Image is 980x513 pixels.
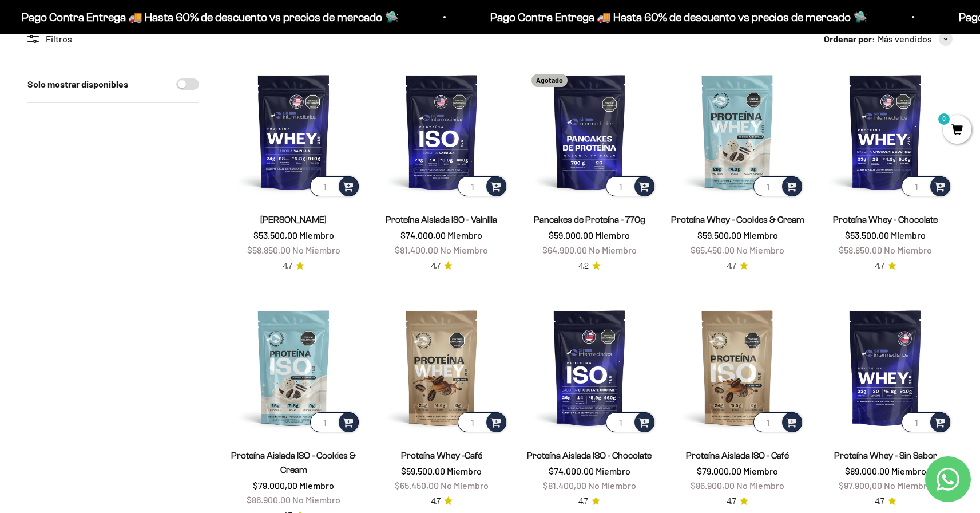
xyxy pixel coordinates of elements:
[839,244,882,255] span: $58.850,00
[431,260,453,273] a: 4.74.7 de 5.0 estrellas
[671,215,804,224] a: Proteína Whey - Cookies & Cream
[431,495,441,508] span: 4.7
[441,480,489,491] span: No Miembro
[834,451,937,460] a: Proteína Whey - Sin Sabor
[697,465,741,476] span: $79.000,00
[401,451,482,460] a: Proteína Whey -Café
[299,480,334,491] span: Miembro
[691,244,735,255] span: $65.450,00
[386,215,497,224] a: Proteína Aislada ISO - Vainilla
[839,480,882,491] span: $97.900,00
[891,465,926,476] span: Miembro
[527,451,652,460] a: Proteína Aislada ISO - Chocolate
[824,31,875,46] span: Ordenar por:
[727,495,736,508] span: 4.7
[292,244,340,255] span: No Miembro
[875,495,896,508] a: 4.74.7 de 5.0 estrellas
[401,465,445,476] span: $59.500,00
[431,260,441,273] span: 4.7
[395,480,439,491] span: $65.450,00
[845,230,889,240] span: $53.500,00
[299,230,334,240] span: Miembro
[878,31,932,46] span: Más vendidos
[736,480,784,491] span: No Miembro
[431,495,453,508] a: 4.74.7 de 5.0 estrellas
[27,77,128,92] label: Solo mostrar disponibles
[549,230,593,240] span: $59.000,00
[231,451,356,475] a: Proteína Aislada ISO - Cookies & Cream
[247,494,291,505] span: $86.900,00
[727,260,736,273] span: 4.7
[247,244,291,255] span: $58.850,00
[578,495,600,508] a: 4.74.7 de 5.0 estrellas
[691,480,735,491] span: $86.900,00
[447,230,482,240] span: Miembro
[27,31,199,46] div: Filtros
[440,244,488,255] span: No Miembro
[400,230,446,240] span: $74.000,00
[283,260,292,273] span: 4.7
[534,215,645,224] a: Pancakes de Proteína - 770g
[884,480,932,491] span: No Miembro
[878,31,953,46] button: Más vendidos
[260,215,327,224] a: [PERSON_NAME]
[727,260,748,273] a: 4.74.7 de 5.0 estrellas
[937,112,951,126] mark: 0
[686,451,789,460] a: Proteína Aislada ISO - Café
[283,260,304,273] a: 4.74.7 de 5.0 estrellas
[875,260,896,273] a: 4.74.7 de 5.0 estrellas
[833,215,938,224] a: Proteína Whey - Chocolate
[292,494,340,505] span: No Miembro
[596,465,630,476] span: Miembro
[543,480,586,491] span: $81.400,00
[943,124,971,137] a: 0
[253,480,297,491] span: $79.000,00
[743,465,778,476] span: Miembro
[588,480,636,491] span: No Miembro
[845,465,890,476] span: $89.000,00
[697,230,741,240] span: $59.500,00
[395,244,438,255] span: $81.400,00
[891,230,926,240] span: Miembro
[595,230,630,240] span: Miembro
[727,495,748,508] a: 4.74.7 de 5.0 estrellas
[736,244,784,255] span: No Miembro
[578,260,601,273] a: 4.24.2 de 5.0 estrellas
[743,230,778,240] span: Miembro
[875,495,884,508] span: 4.7
[875,260,884,273] span: 4.7
[884,244,932,255] span: No Miembro
[578,260,589,273] span: 4.2
[319,8,696,26] p: Pago Contra Entrega 🚚 Hasta 60% de descuento vs precios de mercado 🛸
[253,230,297,240] span: $53.500,00
[447,465,482,476] span: Miembro
[589,244,637,255] span: No Miembro
[578,495,588,508] span: 4.7
[542,244,587,255] span: $64.900,00
[549,465,594,476] span: $74.000,00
